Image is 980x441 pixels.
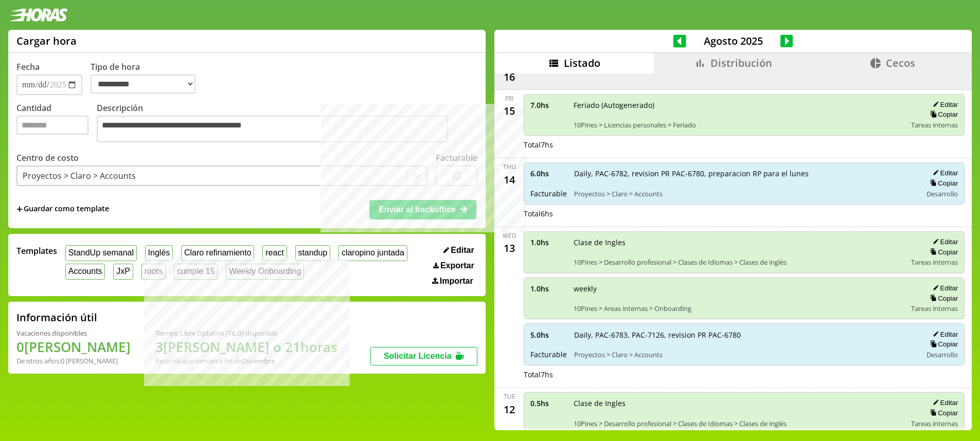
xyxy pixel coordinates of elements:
span: Proyectos > Claro > Accounts [574,350,915,359]
h1: 3 [PERSON_NAME] o 21 horas [155,338,337,356]
span: 6.0 hs [530,169,567,178]
div: Tue [504,392,515,401]
span: Tareas internas [911,304,958,313]
div: Total 7 hs [524,140,965,150]
span: Facturable [530,189,567,198]
b: Diciembre [242,356,275,365]
button: react [262,245,287,261]
span: Cecos [886,56,915,70]
button: Accounts [65,264,105,280]
div: De otros años: 0 [PERSON_NAME] [16,356,131,365]
span: Tareas internas [911,258,958,267]
span: Listado [564,56,600,70]
label: Tipo de hora [91,61,204,95]
span: 5.0 hs [530,330,567,340]
span: Daily, PAC-6782, revision PR PAC-6780, preparacion RP para el lunes [574,169,915,178]
button: Copiar [927,248,958,256]
button: Copiar [927,340,958,348]
div: 16 [501,69,518,85]
h1: Cargar hora [16,34,77,48]
button: Editar [440,245,477,255]
label: Centro de costo [16,152,79,163]
span: Daily, PAC-6783, PAC-7126, revision PR PAC-6780 [574,330,915,340]
div: 13 [501,240,518,256]
span: 1.0 hs [530,284,566,293]
span: 0.5 hs [530,398,566,408]
button: Editar [930,284,958,292]
select: Tipo de hora [91,75,195,94]
span: Templates [16,245,57,256]
span: Desarrollo [926,350,958,359]
span: 7.0 hs [530,100,566,110]
div: Total 7 hs [524,370,965,379]
label: Cantidad [16,102,97,145]
span: Distribución [710,56,772,70]
button: StandUp semanal [65,245,137,261]
div: scrollable content [494,73,972,429]
div: Vacaciones disponibles [16,328,131,338]
label: Facturable [436,152,477,163]
button: Solicitar Licencia [370,347,477,365]
div: 15 [501,103,518,119]
span: 10Pines > Desarrollo profesional > Clases de Idiomas > Clases de inglés [574,258,904,267]
button: Inglés [145,245,173,261]
span: Tareas internas [911,120,958,130]
span: Enviar al backoffice [379,205,456,214]
div: Proyectos > Claro > Accounts [23,170,136,181]
button: Editar [930,398,958,407]
button: Editar [930,330,958,339]
textarea: Descripción [97,116,448,142]
button: Editar [930,100,958,109]
span: Solicitar Licencia [384,352,452,360]
h2: Información útil [16,310,97,324]
button: cumple 15 [174,264,218,280]
span: Exportar [440,261,474,270]
span: Clase de Ingles [574,398,904,408]
button: Claro refinamiento [181,245,254,261]
span: Feriado (Autogenerado) [574,100,904,110]
div: Wed [503,231,516,240]
button: JxP [113,264,133,280]
div: Tiempo Libre Optativo (TiLO) disponible [155,328,337,338]
span: + [16,204,23,215]
span: 10Pines > Desarrollo profesional > Clases de Idiomas > Clases de inglés [574,419,904,428]
button: roots [141,264,166,280]
div: 12 [501,401,518,417]
span: Tareas internas [911,419,958,428]
span: Desarrollo [926,189,958,198]
input: Cantidad [16,116,88,135]
span: Clase de Ingles [574,237,904,247]
button: Copiar [927,110,958,119]
span: 10Pines > Areas internas > Onboarding [574,304,904,313]
div: Fri [505,94,513,103]
span: 1.0 hs [530,237,566,247]
span: Agosto 2025 [686,34,780,48]
button: Exportar [430,261,477,271]
label: Fecha [16,61,40,72]
label: Descripción [97,102,477,145]
button: standup [295,245,331,261]
button: Editar [930,237,958,246]
button: claropino juntada [338,245,407,261]
div: Thu [503,162,516,171]
div: Recordá que vencen a fin de [155,356,337,365]
button: Editar [930,169,958,177]
span: Facturable [530,350,567,359]
div: 14 [501,171,518,188]
button: Enviar al backoffice [369,200,476,219]
img: logotipo [8,8,68,22]
button: Weekly Onboarding [226,264,304,280]
span: Editar [451,246,474,255]
span: 10Pines > Licencias personales > Feriado [574,120,904,130]
span: Proyectos > Claro > Accounts [574,189,915,198]
span: Importar [440,277,473,286]
span: +Guardar como template [16,204,109,215]
span: weekly [574,284,904,293]
div: Total 6 hs [524,209,965,218]
button: Copiar [927,179,958,188]
button: Copiar [927,294,958,303]
h1: 0 [PERSON_NAME] [16,338,131,356]
button: Copiar [927,409,958,417]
